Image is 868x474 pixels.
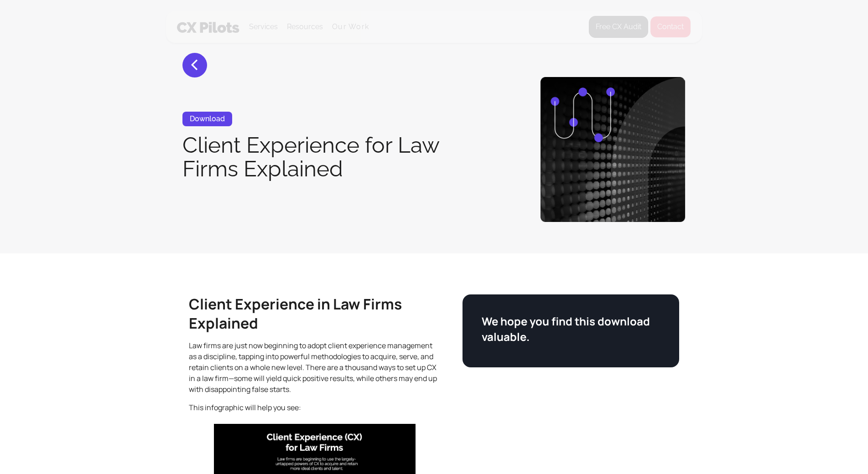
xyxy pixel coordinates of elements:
div: Services [249,11,278,42]
a: Our Work [332,23,369,31]
p: Law firms are just now beginning to adopt client experience management as a discipline, tapping i... [189,340,441,395]
a: Free CX Audit [589,16,648,38]
h1: Client Experience for Law Firms Explained [182,133,468,180]
h2: Client Experience in Law Firms Explained [189,294,441,333]
a: < [182,53,207,77]
h3: We hope you find this download valuable. [482,314,660,345]
div: Services [249,21,278,33]
div: Resources [287,11,323,42]
div: Download [182,112,232,126]
a: Contact [650,16,691,38]
div: Resources [287,21,323,33]
p: This infographic will help you see: [189,402,441,413]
